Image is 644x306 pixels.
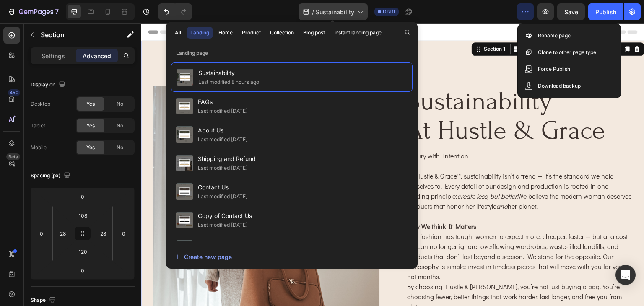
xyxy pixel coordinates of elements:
span: No [117,144,123,151]
span: Contact Us [198,182,247,192]
div: Home [218,29,233,36]
input: 108px [75,209,91,222]
span: Sustainability [198,68,259,78]
span: FAQs [198,97,247,107]
div: Tablet [31,122,45,130]
p: Clone to other page type [538,48,596,57]
span: Yes [86,144,95,151]
div: Blog post [303,29,325,36]
div: Last modified [DATE] [198,107,247,115]
span: Copy of About Us [198,239,247,249]
input: 28px [97,227,109,240]
i: create less, but better. [317,168,377,177]
button: AI Content [440,21,477,31]
button: Collection [266,27,298,39]
p: Create Theme Section [381,22,435,29]
div: Product [242,29,261,36]
i: and [356,178,367,187]
p: Luxury with Intention [266,127,491,137]
h2: sustainability at hustle & grace [265,62,492,123]
div: Shape [31,295,57,306]
span: About Us [198,125,247,135]
span: No [117,100,123,108]
strong: Why We think It Matters [266,198,335,207]
p: Download backup [538,82,581,90]
div: Last modified [DATE] [198,135,247,144]
button: Product [238,27,265,39]
div: Undo/Redo [158,3,192,20]
div: Instant landing page [334,29,382,36]
div: Last modified [DATE] [198,221,247,229]
div: Landing [190,29,209,36]
div: Mobile [31,144,47,151]
p: Advanced [83,52,111,60]
span: / [312,8,314,16]
div: Last modified 8 hours ago [198,78,259,86]
div: Last modified [DATE] [198,164,247,172]
div: All [175,29,181,36]
span: Copy of Contact Us [198,211,252,221]
div: Spacing (px) [31,170,72,182]
div: Last modified [DATE] [198,192,247,201]
button: Blog post [299,27,329,39]
p: Section [41,30,109,40]
p: Fast fashion has taught women to expect more, cheaper, faster — but at a cost we can no longer ig... [266,208,491,258]
input: 0 [35,227,48,240]
button: Save [557,3,585,20]
span: Sustainability [316,8,354,16]
button: Create new page [174,249,409,265]
button: Home [215,27,236,39]
div: Beta [6,153,20,160]
p: 7 [55,7,59,17]
div: Create new page [175,252,232,261]
button: All [171,27,185,39]
div: Collection [270,29,294,36]
p: Force Publish [538,65,570,73]
p: At Hustle & Grace™, sustainability isn’t a trend — it’s the standard we hold ourselves to. Every ... [266,148,491,188]
button: Publish [588,3,623,20]
input: 120px [75,245,91,258]
span: Draft [383,8,395,16]
span: No [117,122,123,130]
div: 450 [8,89,20,96]
button: Instant landing page [330,27,385,39]
div: Display on [31,79,67,91]
input: 28px [57,227,69,240]
p: Settings [42,52,65,60]
button: Landing [187,27,213,39]
div: Section 1 [341,22,366,29]
p: Rename page [538,31,571,40]
div: Publish [595,8,616,16]
span: Shipping and Refund [198,154,256,164]
input: 0 [74,190,91,203]
span: Save [564,8,578,16]
span: Yes [86,100,95,108]
input: 0 [117,227,130,240]
input: 0 [74,264,91,277]
p: By choosing Hustle & [PERSON_NAME], you’re not just buying a bag. You’re choosing fewer, better t... [266,258,491,288]
button: 7 [3,3,62,20]
span: Yes [86,122,95,130]
div: Desktop [31,100,50,108]
p: Landing page [166,49,418,57]
div: Open Intercom Messenger [615,265,636,285]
